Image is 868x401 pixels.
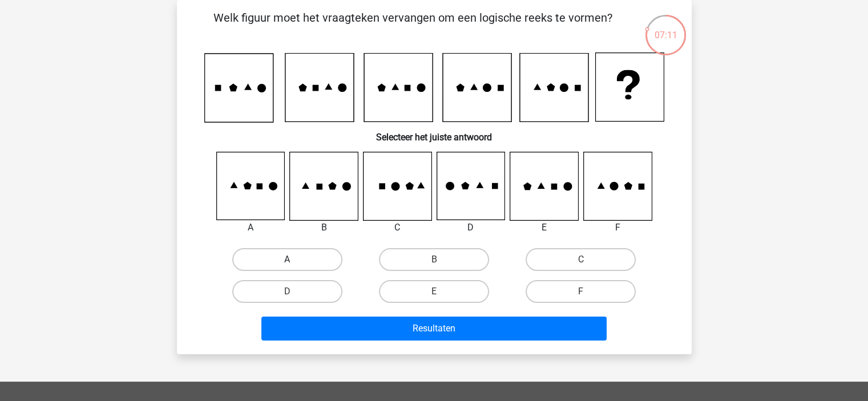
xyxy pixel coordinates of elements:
[379,248,489,271] label: B
[428,221,514,234] div: D
[232,280,342,303] label: D
[261,317,607,341] button: Resultaten
[644,14,687,42] div: 07:11
[354,221,441,234] div: C
[232,248,342,271] label: A
[575,221,661,234] div: F
[526,248,636,271] label: C
[281,221,367,234] div: B
[526,280,636,303] label: F
[379,280,489,303] label: E
[208,221,294,234] div: A
[501,221,587,234] div: E
[195,123,673,143] h6: Selecteer het juiste antwoord
[195,9,631,43] p: Welk figuur moet het vraagteken vervangen om een logische reeks te vormen?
